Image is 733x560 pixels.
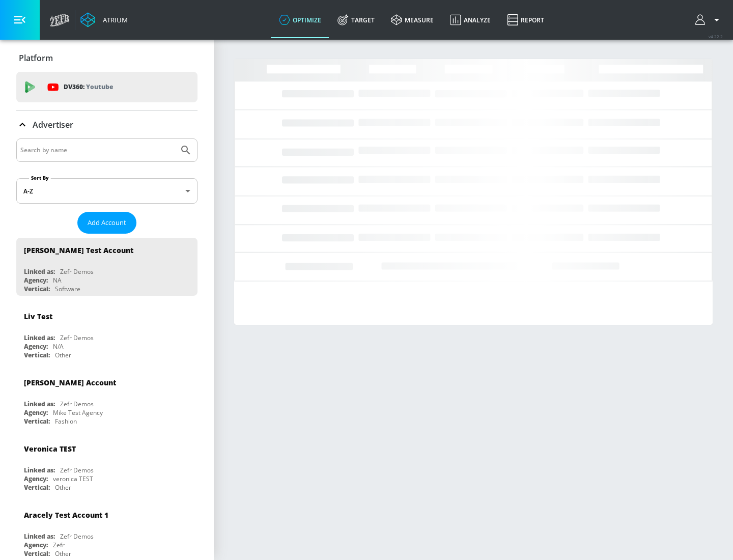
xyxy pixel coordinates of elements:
[80,12,128,27] a: Atrium
[33,119,73,130] p: Advertiser
[442,2,499,38] a: Analyze
[24,417,50,426] div: Vertical:
[24,378,116,387] div: [PERSON_NAME] Account
[16,238,198,296] div: [PERSON_NAME] Test AccountLinked as:Zefr DemosAgency:NAVertical:Software
[24,351,50,359] div: Vertical:
[24,474,48,483] div: Agency:
[55,417,77,426] div: Fashion
[24,400,55,408] div: Linked as:
[53,408,103,417] div: Mike Test Agency
[60,267,94,276] div: Zefr Demos
[16,178,198,204] div: A-Z
[24,285,50,293] div: Vertical:
[24,541,48,549] div: Agency:
[16,72,198,102] div: DV360: Youtube
[53,276,62,285] div: NA
[24,483,50,492] div: Vertical:
[88,217,126,229] span: Add Account
[709,34,723,39] span: v 4.22.2
[24,532,55,541] div: Linked as:
[24,267,55,276] div: Linked as:
[24,276,48,285] div: Agency:
[64,81,113,93] p: DV360:
[24,466,55,474] div: Linked as:
[55,351,71,359] div: Other
[24,444,76,454] div: Veronica TEST
[24,312,52,321] div: Liv Test
[499,2,552,38] a: Report
[60,466,94,474] div: Zefr Demos
[16,370,198,428] div: [PERSON_NAME] AccountLinked as:Zefr DemosAgency:Mike Test AgencyVertical:Fashion
[60,532,94,541] div: Zefr Demos
[60,400,94,408] div: Zefr Demos
[271,2,329,38] a: optimize
[24,549,50,558] div: Vertical:
[383,2,442,38] a: measure
[24,333,55,342] div: Linked as:
[55,285,80,293] div: Software
[55,483,71,492] div: Other
[16,110,198,139] div: Advertiser
[99,15,128,24] div: Atrium
[53,474,93,483] div: veronica TEST
[60,333,94,342] div: Zefr Demos
[19,52,53,64] p: Platform
[24,342,48,351] div: Agency:
[20,144,175,157] input: Search by name
[53,541,65,549] div: Zefr
[53,342,64,351] div: N/A
[16,436,198,494] div: Veronica TESTLinked as:Zefr DemosAgency:veronica TESTVertical:Other
[16,304,198,362] div: Liv TestLinked as:Zefr DemosAgency:N/AVertical:Other
[329,2,383,38] a: Target
[55,549,71,558] div: Other
[24,245,133,255] div: [PERSON_NAME] Test Account
[29,175,51,181] label: Sort By
[16,44,198,72] div: Platform
[86,81,113,92] p: Youtube
[24,510,108,520] div: Aracely Test Account 1
[77,212,136,234] button: Add Account
[24,408,48,417] div: Agency:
